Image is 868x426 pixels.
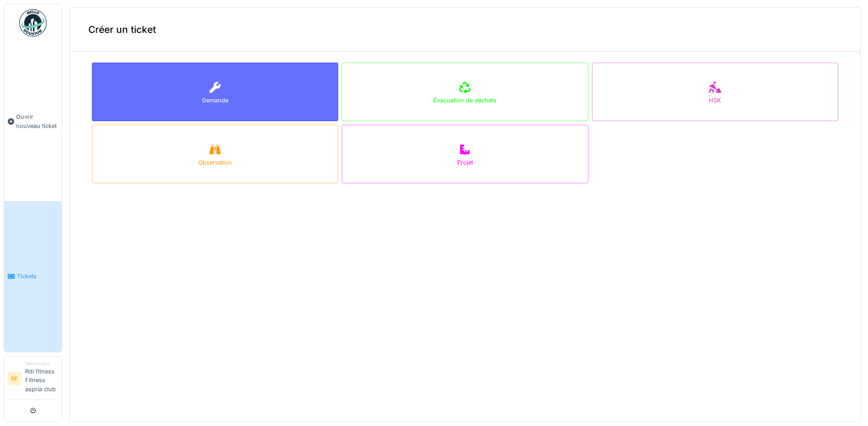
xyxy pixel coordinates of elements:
[16,112,58,130] span: Ouvrir nouveau ticket
[202,96,228,105] div: Demande
[457,158,473,167] div: Projet
[17,272,58,281] span: Tickets
[25,360,58,367] div: Demandeur
[25,360,58,397] li: Rdi fitness Fitness aspria club
[433,96,496,105] div: Évacuation de déchets
[19,9,47,37] img: Badge_color-CXgf-gQk.svg
[70,8,860,52] div: Créer un ticket
[709,96,721,105] div: HSK
[4,201,62,352] a: Tickets
[8,360,58,399] a: RF DemandeurRdi fitness Fitness aspria club
[4,42,62,201] a: Ouvrir nouveau ticket
[8,372,22,385] li: RF
[198,158,232,167] div: Observation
